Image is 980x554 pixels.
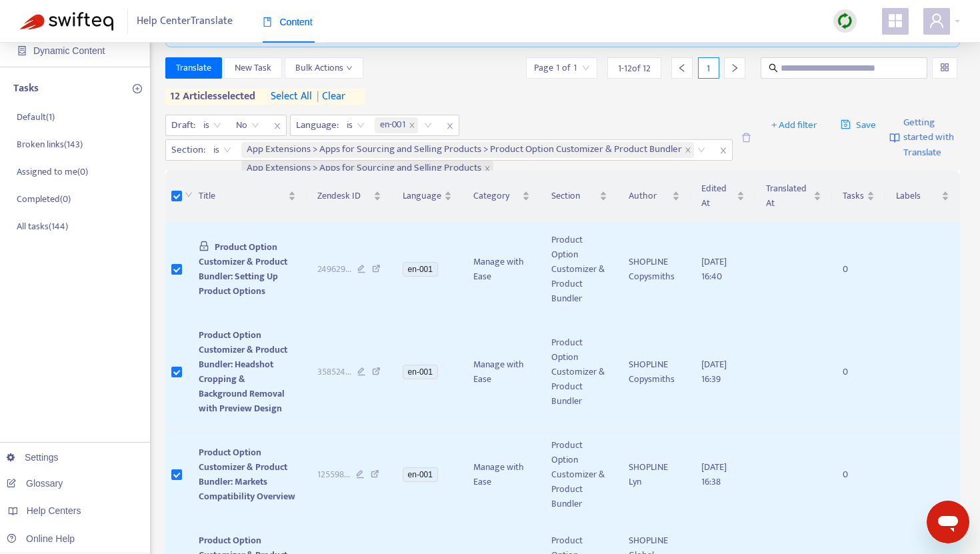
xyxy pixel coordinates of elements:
[463,317,541,427] td: Manage with Ease
[7,478,63,489] a: Glossary
[185,191,193,199] span: down
[199,445,295,504] span: Product Option Customizer & Product Bundler: Markets Compatibility Overview
[701,459,727,489] span: [DATE] 16:38
[889,133,900,143] img: image-link
[441,118,459,134] span: close
[715,143,732,159] span: close
[761,115,827,136] button: + Add filter
[165,89,256,105] span: 12 articles selected
[698,57,719,79] div: 1
[199,189,285,203] span: Title
[618,61,651,75] span: 1 - 12 of 12
[730,63,739,73] span: right
[392,171,463,222] th: Language
[375,117,418,133] span: en-001
[618,171,691,222] th: Author
[691,171,755,222] th: Edited At
[837,13,853,29] img: sync.dc5367851b00ba804db3.png
[755,171,833,222] th: Translated At
[463,427,541,523] td: Manage with Ease
[832,222,885,317] td: 0
[33,45,105,56] span: Dynamic Content
[236,115,259,135] span: No
[741,133,751,143] span: delete
[403,189,441,203] span: Language
[199,327,287,416] span: Product Option Customizer & Product Bundler: Headshot Cropping & Background Removal with Preview ...
[17,137,83,151] p: Broken links ( 143 )
[291,115,341,135] span: Language :
[889,115,960,161] a: Getting started with Translate
[7,452,59,463] a: Settings
[541,427,618,523] td: Product Option Customizer & Product Bundler
[317,467,350,482] span: 125598 ...
[27,505,81,516] span: Help Centers
[133,84,142,93] span: plus-circle
[346,65,353,71] span: down
[199,239,287,299] span: Product Option Customizer & Product Bundler: Setting Up Product Options
[841,117,876,133] span: Save
[13,81,39,97] p: Tasks
[263,17,313,27] span: Content
[769,63,778,73] span: search
[832,171,885,222] th: Tasks
[929,13,945,29] span: user
[903,115,960,161] span: Getting started with Translate
[927,501,969,543] iframe: メッセージングウィンドウを開くボタン
[701,181,733,211] span: Edited At
[409,122,415,129] span: close
[307,171,392,222] th: Zendesk ID
[312,89,345,105] span: clear
[380,117,406,133] span: en-001
[166,140,207,160] span: Section :
[199,241,209,251] span: lock
[618,222,691,317] td: SHOPLINE Copysmiths
[701,357,727,387] span: [DATE] 16:39
[165,57,222,79] button: Translate
[241,142,694,158] span: App Extensions > Apps for Sourcing and Selling Products > Product Option Customizer & Product Bun...
[841,119,851,129] span: save
[17,46,27,55] span: container
[832,427,885,523] td: 0
[213,140,231,160] span: is
[403,467,438,482] span: en-001
[463,222,541,317] td: Manage with Ease
[295,61,353,75] span: Bulk Actions
[832,317,885,427] td: 0
[403,262,438,277] span: en-001
[317,365,351,379] span: 358524 ...
[20,12,113,31] img: Swifteq
[771,117,817,133] span: + Add filter
[551,189,597,203] span: Section
[269,118,286,134] span: close
[541,171,618,222] th: Section
[17,165,88,179] p: Assigned to me ( 0 )
[843,189,864,203] span: Tasks
[629,189,669,203] span: Author
[484,165,491,172] span: close
[7,533,75,544] a: Online Help
[887,13,903,29] span: appstore
[235,61,271,75] span: New Task
[176,61,211,75] span: Translate
[701,254,727,284] span: [DATE] 16:40
[137,9,233,34] span: Help Center Translate
[347,115,365,135] span: is
[618,427,691,523] td: SHOPLINE Lyn
[263,17,272,27] span: book
[618,317,691,427] td: SHOPLINE Copysmiths
[541,317,618,427] td: Product Option Customizer & Product Bundler
[896,189,939,203] span: Labels
[17,110,55,124] p: Default ( 1 )
[766,181,811,211] span: Translated At
[317,87,319,105] span: |
[831,115,886,136] button: saveSave
[224,57,282,79] button: New Task
[317,262,351,277] span: 249629 ...
[541,222,618,317] td: Product Option Customizer & Product Bundler
[17,192,71,206] p: Completed ( 0 )
[203,115,221,135] span: is
[677,63,687,73] span: left
[473,189,520,203] span: Category
[285,57,363,79] button: Bulk Actionsdown
[685,147,691,153] span: close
